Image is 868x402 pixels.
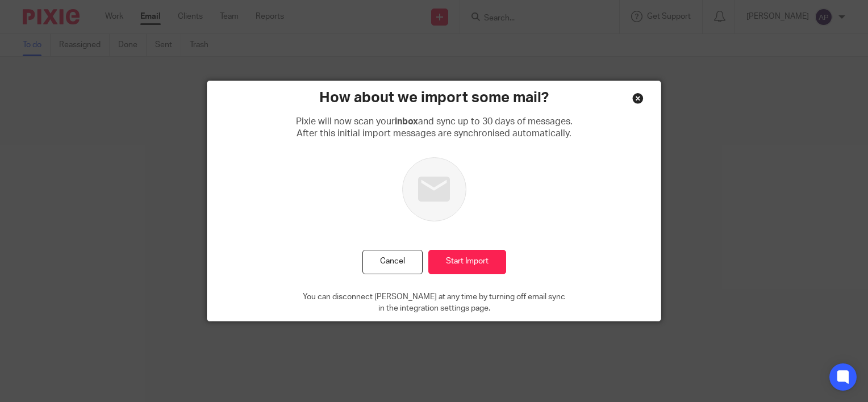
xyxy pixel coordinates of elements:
[362,250,423,274] button: Cancel
[319,88,549,107] h2: How about we import some mail?
[303,291,565,315] p: You can disconnect [PERSON_NAME] at any time by turning off email sync in the integration setting...
[428,250,506,274] input: Start Import
[395,117,418,126] b: inbox
[296,116,573,140] p: Pixie will now scan your and sync up to 30 days of messages. After this initial import messages a...
[632,93,644,104] div: Close this dialog window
